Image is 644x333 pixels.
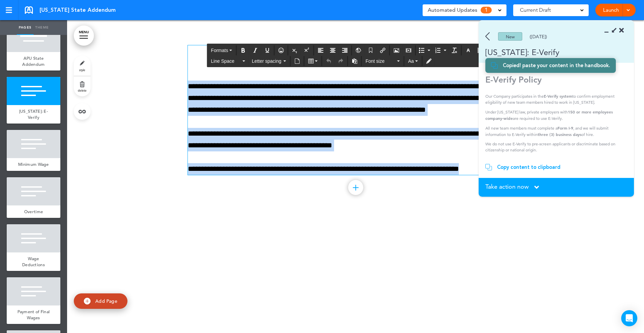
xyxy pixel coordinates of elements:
[74,26,94,46] a: MENU
[491,62,498,69] img: copy.svg
[7,52,60,70] a: APU State Addendum
[485,93,623,105] p: Our Company participates in the to confirm employment eligibility of new team members hired to wo...
[7,105,60,124] a: [US_STATE]: E-Verify
[291,56,303,66] div: Insert document
[365,45,376,55] div: Anchor
[349,56,360,66] div: Paste as text
[366,58,396,64] span: Font size
[544,93,572,99] strong: E-Verify system
[403,45,414,55] div: Insert/edit media
[485,75,542,85] strong: E-Verify Policy
[479,47,614,58] div: [US_STATE]: E-Verify
[327,45,338,55] div: Align center
[237,45,249,55] div: Bold
[74,76,91,96] a: delete
[485,184,529,190] span: Take action now
[7,305,60,324] a: Payment of Final Wages
[408,58,414,64] span: Aa
[377,45,388,55] div: Insert/edit airmason link
[301,45,313,55] div: Superscript
[84,298,91,304] img: add.svg
[7,252,60,271] a: Wage Deductions
[252,58,282,64] span: Letter spacing
[262,45,273,55] div: Underline
[289,45,301,55] div: Subscript
[485,164,492,171] img: copy.svg
[323,56,334,66] div: Undo
[557,125,573,131] strong: Form I-9
[22,55,45,67] span: APU State Addendum
[485,32,490,41] img: back.svg
[530,34,547,39] div: ([DATE])
[7,158,60,171] a: Minimum Wage
[417,45,432,55] div: Bullet list
[19,108,48,120] span: [US_STATE]: E-Verify
[353,45,364,55] div: Insert/Edit global anchor link
[250,45,261,55] div: Italic
[315,45,326,55] div: Align left
[600,4,622,16] a: Launch
[485,125,623,138] p: All new team members must complete a , and we will submit information to E-Verify within of hire.
[17,309,50,321] span: Payment of Final Wages
[339,45,351,55] div: Align right
[503,62,610,69] div: Copied! paste your content in the handbook.
[24,209,43,215] span: Overtime
[305,56,321,66] div: Table
[391,45,402,55] div: Airmason image
[79,68,85,72] span: style
[18,161,49,167] span: Minimum Wage
[211,58,241,64] span: Line Space
[34,20,50,35] a: Theme
[211,48,228,53] span: Formats
[95,298,117,304] span: Add Page
[335,56,346,66] div: Redo
[17,20,34,35] a: Pages
[520,5,551,15] span: Current Draft
[78,88,87,92] span: delete
[7,205,60,218] a: Overtime
[485,141,623,153] p: We do not use E-Verify to pre-screen applicants or discriminate based on citizenship or national ...
[423,56,435,66] div: Toggle Tracking Changes
[497,164,560,171] div: Copy content to clipboard
[538,132,581,137] strong: three (3) business days
[74,293,127,309] a: Add Page
[621,310,637,326] div: Open Intercom Messenger
[40,6,116,14] span: [US_STATE] State Addendum
[22,256,45,268] span: Wage Deductions
[433,45,448,55] div: Numbered list
[481,7,492,13] span: 1
[449,45,460,55] div: Clear formatting
[485,109,623,122] p: Under [US_STATE] law, private employers with are required to use E-Verify.
[74,56,91,76] a: style
[428,5,477,15] span: Automated Updates
[498,32,522,41] div: New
